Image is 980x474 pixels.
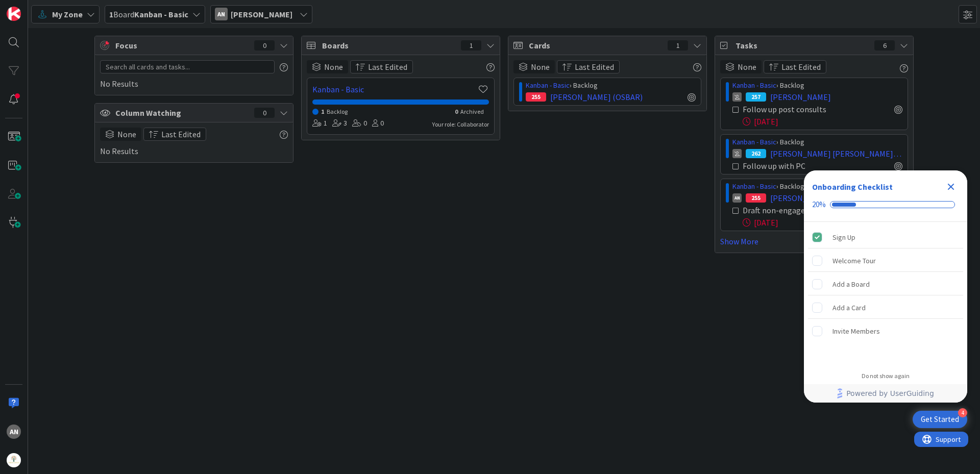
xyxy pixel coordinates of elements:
div: 262 [746,149,766,158]
div: Welcome Tour is incomplete. [808,250,963,272]
div: 255 [746,193,766,203]
div: No Results [100,128,288,157]
a: Kanban - Basic [312,83,477,95]
div: Follow up post consults [743,103,856,115]
div: › Backlog [526,80,696,91]
a: Kanban - Basic [732,81,776,90]
span: [PERSON_NAME] [770,91,831,103]
a: Powered by UserGuiding [809,384,962,403]
a: Kanban - Basic [526,81,570,90]
div: 257 [746,92,766,102]
span: [PERSON_NAME] (OSBAR) [770,192,863,204]
span: Last Edited [161,128,201,140]
div: [DATE] [743,216,902,229]
span: Tasks [736,39,869,52]
img: avatar [7,453,21,467]
div: Invite Members is incomplete. [808,320,963,342]
span: None [324,61,343,73]
div: Sign Up [832,231,855,243]
a: Kanban - Basic [732,182,776,191]
div: Invite Members [832,325,880,337]
button: Last Edited [350,60,413,73]
div: Add a Card is incomplete. [808,296,963,319]
span: None [117,128,136,140]
span: Column Watching [115,107,249,119]
div: 0 [352,118,367,129]
div: Close Checklist [943,179,959,195]
div: [DATE] [743,115,902,128]
div: Get Started [921,414,959,425]
div: Open Get Started checklist, remaining modules: 4 [913,411,967,428]
span: Last Edited [575,61,614,73]
span: Powered by UserGuiding [846,387,934,400]
div: 6 [874,40,895,51]
a: Kanban - Basic [732,137,776,146]
div: Add a Card [832,302,866,314]
div: Footer [804,384,967,403]
span: Board [109,8,188,20]
div: 0 [372,118,384,129]
div: 3 [332,118,347,129]
div: › Backlog [732,181,902,192]
div: Add a Board is incomplete. [808,273,963,295]
span: [PERSON_NAME] (OSBAR) [550,91,643,103]
div: › Backlog [732,80,902,91]
span: [PERSON_NAME] [PERSON_NAME][GEOGRAPHIC_DATA] [770,147,902,160]
span: [PERSON_NAME] [231,8,292,20]
div: Checklist Container [804,170,967,403]
div: 4 [958,408,967,417]
div: 0 [254,108,275,118]
div: › Backlog [732,137,902,147]
span: Boards [322,39,456,52]
div: Do not show again [862,372,910,380]
div: Your role: Collaborator [432,120,489,129]
span: Backlog [327,108,348,115]
button: Last Edited [557,60,620,73]
div: Add a Board [832,278,870,290]
span: Archived [460,108,484,115]
div: No Results [100,60,288,90]
span: Support [21,2,46,14]
div: 1 [312,118,327,129]
div: 0 [254,40,275,51]
div: AN [7,425,21,439]
div: Onboarding Checklist [812,181,893,193]
div: Checklist items [804,222,967,365]
span: Last Edited [781,61,821,73]
div: Follow up with PC [743,160,846,172]
div: AN [732,193,742,203]
button: Last Edited [143,128,206,141]
input: Search all cards and tasks... [100,60,275,73]
span: Cards [529,39,663,52]
a: Show More [720,235,908,247]
div: Checklist progress: 20% [812,200,959,209]
span: Focus [115,39,246,52]
span: None [738,61,756,73]
b: Kanban - Basic [134,9,188,19]
div: AN [215,8,228,20]
div: 1 [461,40,481,51]
button: Last Edited [764,60,826,73]
span: 1 [321,108,324,115]
div: 255 [526,92,546,102]
span: My Zone [52,8,83,20]
div: 20% [812,200,826,209]
div: Sign Up is complete. [808,226,963,248]
span: None [531,61,550,73]
span: Last Edited [368,61,407,73]
span: 0 [455,108,458,115]
img: Visit kanbanzone.com [7,7,21,21]
div: Draft non-engagement for failure to make payment or sign EL. [743,204,872,216]
div: 1 [668,40,688,51]
div: Welcome Tour [832,255,876,267]
b: 1 [109,9,113,19]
